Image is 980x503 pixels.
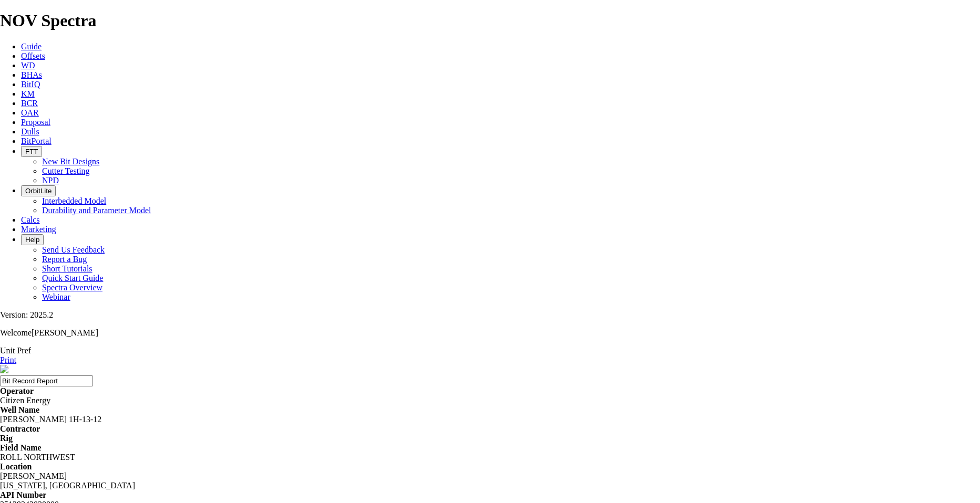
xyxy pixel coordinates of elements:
[21,225,56,234] a: Marketing
[21,89,35,98] a: KM
[21,185,56,196] button: OrbitLite
[42,196,106,205] a: Interbedded Model
[21,70,42,79] a: BHAs
[21,234,44,245] button: Help
[21,51,45,60] a: Offsets
[21,215,40,224] a: Calcs
[42,166,90,175] a: Cutter Testing
[21,80,40,89] a: BitIQ
[42,255,87,264] a: Report a Bug
[21,99,38,108] a: BCR
[21,42,42,51] a: Guide
[25,187,51,195] span: OrbitLite
[42,176,59,185] a: NPD
[21,127,39,136] a: Dulls
[42,157,99,166] a: New Bit Designs
[21,146,42,157] button: FTT
[42,245,105,254] a: Send Us Feedback
[32,328,98,337] span: [PERSON_NAME]
[42,274,103,282] a: Quick Start Guide
[21,137,51,145] a: BitPortal
[21,118,50,127] a: Proposal
[42,283,102,292] a: Spectra Overview
[25,236,39,244] span: Help
[21,61,35,70] a: WD
[42,206,151,215] a: Durability and Parameter Model
[42,264,92,273] a: Short Tutorials
[25,148,38,155] span: FTT
[21,108,39,117] a: OAR
[42,292,70,301] a: Webinar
